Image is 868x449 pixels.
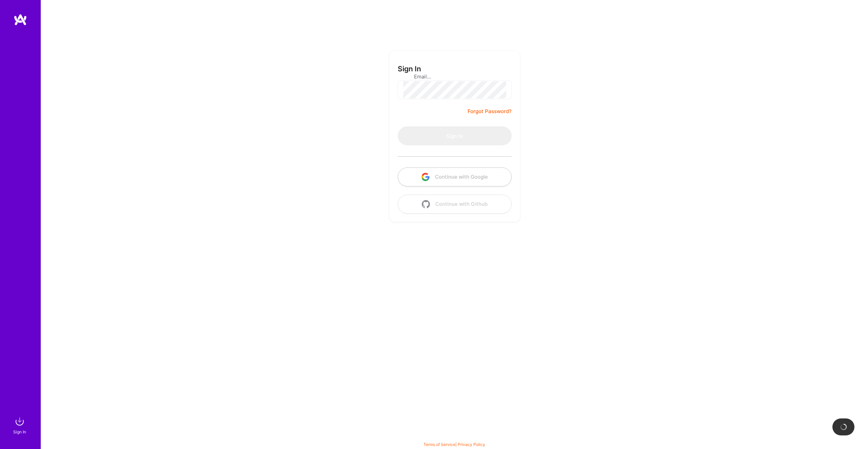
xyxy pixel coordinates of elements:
[41,429,868,446] div: © 2025 ATeams Inc., All rights reserved.
[414,68,495,85] input: Email...
[468,107,512,115] a: Forgot Password?
[398,195,512,214] button: Continue with Github
[14,415,26,435] a: sign inSign In
[398,65,421,73] h3: Sign In
[398,126,512,145] button: Sign In
[13,428,26,435] div: Sign In
[14,14,27,26] img: logo
[13,415,26,428] img: sign in
[421,173,430,181] img: icon
[422,200,430,208] img: icon
[423,442,455,447] a: Terms of Service
[840,424,847,430] img: loading
[458,442,485,447] a: Privacy Policy
[423,442,485,447] span: |
[398,167,512,186] button: Continue with Google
